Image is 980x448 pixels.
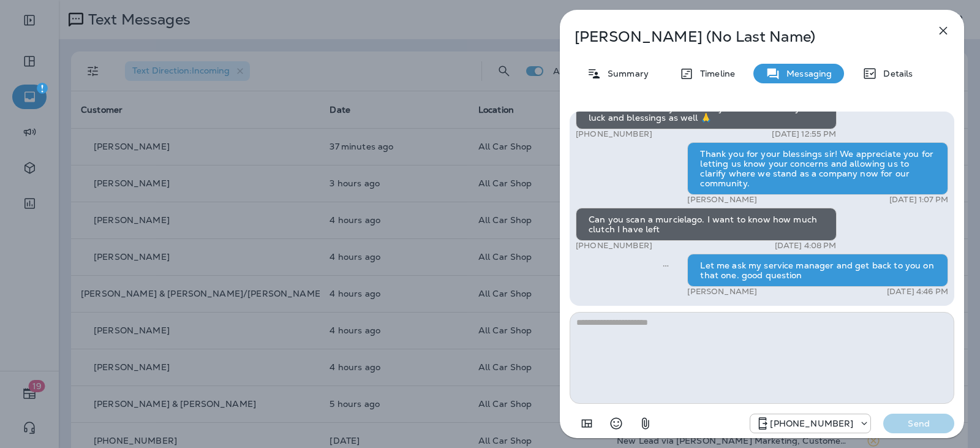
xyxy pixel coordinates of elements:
[601,69,649,78] p: Summary
[750,416,870,431] div: +1 (689) 265-4479
[687,142,948,195] div: Thank you for your blessings sir! We appreciate you for letting us know your concerns and allowin...
[889,195,948,205] p: [DATE] 1:07 PM
[575,411,599,436] button: Add in a premade template
[575,28,909,45] p: [PERSON_NAME] (No Last Name)
[887,287,948,297] p: [DATE] 4:46 PM
[576,241,652,251] p: [PHONE_NUMBER]
[694,69,735,78] p: Timeline
[604,411,628,436] button: Select an emoji
[780,69,832,78] p: Messaging
[687,195,757,205] p: [PERSON_NAME]
[576,129,652,139] p: [PHONE_NUMBER]
[775,241,837,251] p: [DATE] 4:08 PM
[687,287,757,297] p: [PERSON_NAME]
[770,419,853,428] p: [PHONE_NUMBER]
[576,208,837,241] div: Can you scan a murcielago. I want to know how much clutch I have left
[772,129,836,139] p: [DATE] 12:55 PM
[877,69,913,78] p: Details
[687,254,948,287] div: Let me ask my service manager and get back to you on that one. good question
[663,259,669,270] span: Sent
